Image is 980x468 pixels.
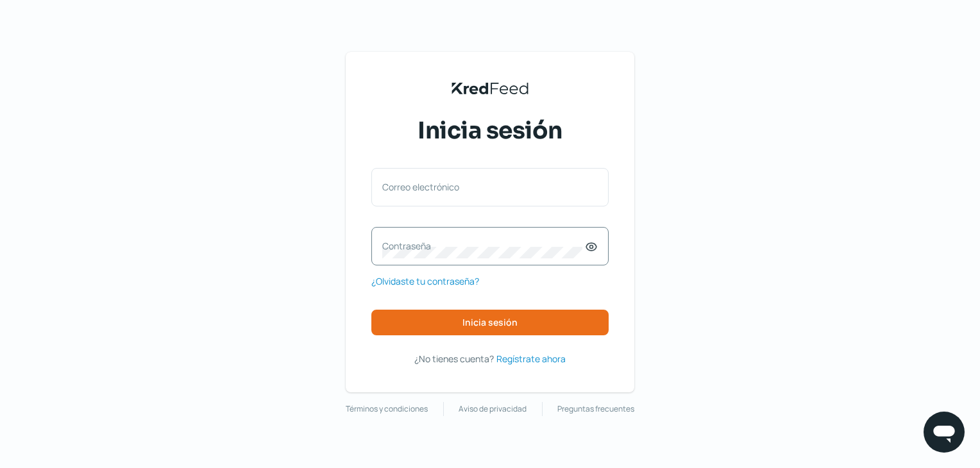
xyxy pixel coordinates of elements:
[346,402,428,416] a: Términos y condiciones
[414,353,494,365] span: ¿No tienes cuenta?
[382,181,585,193] label: Correo electrónico
[371,310,609,335] button: Inicia sesión
[371,273,479,289] a: ¿Olvidaste tu contraseña?
[462,318,518,327] span: Inicia sesión
[496,351,566,367] a: Regístrate ahora
[382,240,585,252] label: Contraseña
[931,419,957,445] img: chatIcon
[418,115,562,147] span: Inicia sesión
[557,402,634,416] a: Preguntas frecuentes
[459,402,527,416] a: Aviso de privacidad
